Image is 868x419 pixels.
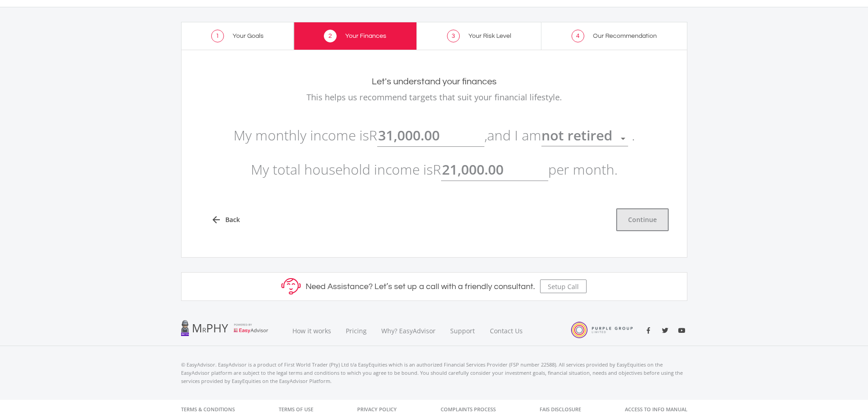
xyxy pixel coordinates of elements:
span: 1 [211,30,224,42]
span: Back [225,215,240,224]
p: This helps us recommend targets that suit your financial lifestyle. [198,91,671,103]
a: arrow_back Back [200,208,251,231]
p: My monthly income is R , and I am . My total household income is R per month. [198,118,671,186]
span: Our Recommendation [593,33,657,39]
a: Terms & Conditions [181,400,235,419]
a: FAIS Disclosure [540,400,581,419]
button: Setup Call [540,279,587,293]
span: Your Risk Level [468,33,511,39]
a: 2 Your Finances [294,22,417,50]
span: not retired [541,126,613,145]
span: Your Goals [233,33,264,39]
a: Contact Us [483,316,531,346]
span: Your Finances [345,33,386,39]
a: Why? EasyAdvisor [374,316,443,346]
h5: Need Assistance? Let’s set up a call with a friendly consultant. [306,282,535,292]
i: arrow_back [211,214,222,225]
p: © EasyAdvisor. EasyAdvisor is a product of First World Trader (Pty) Ltd t/a EasyEquities which is... [181,361,687,385]
a: Privacy Policy [357,400,397,419]
span: 4 [572,30,584,42]
a: 4 Our Recommendation [541,22,687,50]
a: Pricing [338,316,374,346]
h2: Let's understand your finances [198,76,671,87]
a: Access to Info Manual [625,400,687,419]
a: Support [443,316,483,346]
a: 3 Your Risk Level [417,22,542,50]
a: How it works [285,316,338,346]
a: 1 Your Goals [181,22,294,50]
span: 2 [324,30,337,42]
a: Complaints Process [441,400,496,419]
a: Terms of Use [279,400,313,419]
span: 3 [447,30,460,42]
button: Continue [616,208,669,231]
